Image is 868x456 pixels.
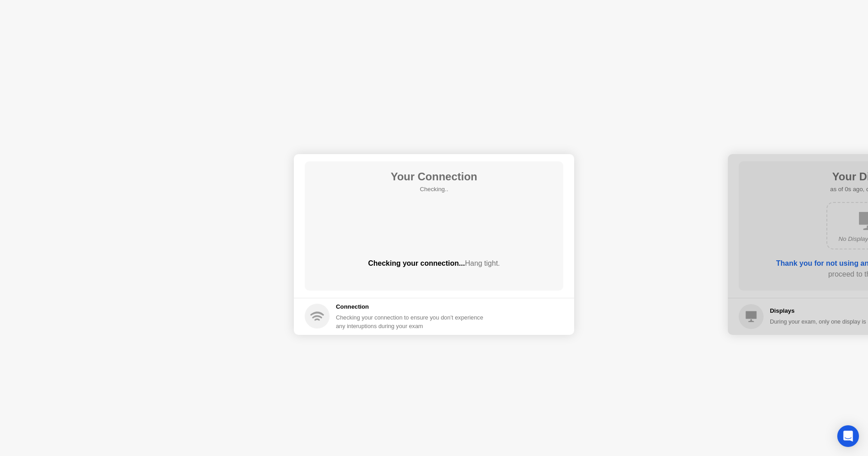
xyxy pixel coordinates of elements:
[837,425,859,447] div: Open Intercom Messenger
[305,258,563,269] div: Checking your connection...
[336,302,489,311] h5: Connection
[336,313,489,330] div: Checking your connection to ensure you don’t experience any interuptions during your exam
[465,259,500,267] span: Hang tight.
[391,169,477,185] h1: Your Connection
[391,185,477,194] h5: Checking..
